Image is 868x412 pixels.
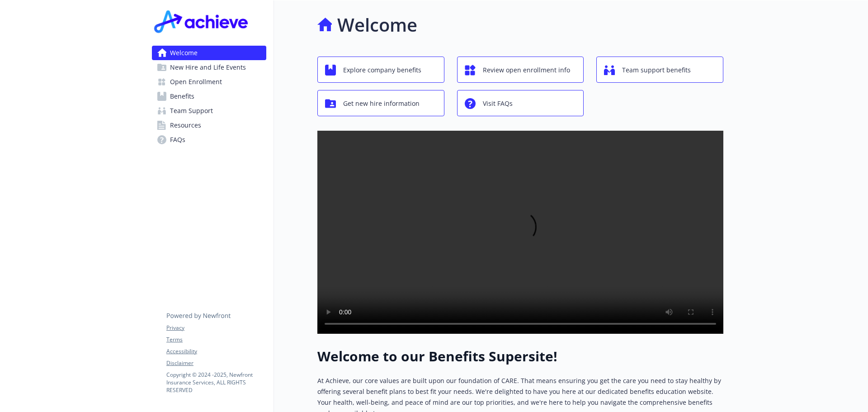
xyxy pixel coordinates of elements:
p: Copyright © 2024 - 2025 , Newfront Insurance Services, ALL RIGHTS RESERVED [166,371,266,394]
span: Explore company benefits [343,62,421,79]
button: Team support benefits [596,57,723,83]
a: Disclaimer [166,359,266,367]
h1: Welcome [337,11,417,38]
span: Welcome [170,46,198,60]
a: New Hire and Life Events [152,60,266,75]
span: Get new hire information [343,95,420,112]
button: Visit FAQs [457,90,584,116]
a: FAQs [152,133,266,147]
span: Resources [170,118,201,133]
a: Open Enrollment [152,75,266,89]
span: Team support benefits [622,62,691,79]
span: Visit FAQs [483,95,513,112]
a: Resources [152,118,266,133]
a: Terms [166,336,266,344]
span: New Hire and Life Events [170,60,246,75]
a: Benefits [152,89,266,104]
span: Team Support [170,104,213,118]
a: Team Support [152,104,266,118]
button: Review open enrollment info [457,57,584,83]
a: Accessibility [166,347,266,355]
span: FAQs [170,133,185,147]
button: Explore company benefits [317,57,444,83]
span: Review open enrollment info [483,62,570,79]
a: Welcome [152,46,266,60]
button: Get new hire information [317,90,444,116]
span: Benefits [170,89,194,104]
h1: Welcome to our Benefits Supersite! [317,348,723,365]
a: Privacy [166,324,266,332]
span: Open Enrollment [170,75,222,89]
